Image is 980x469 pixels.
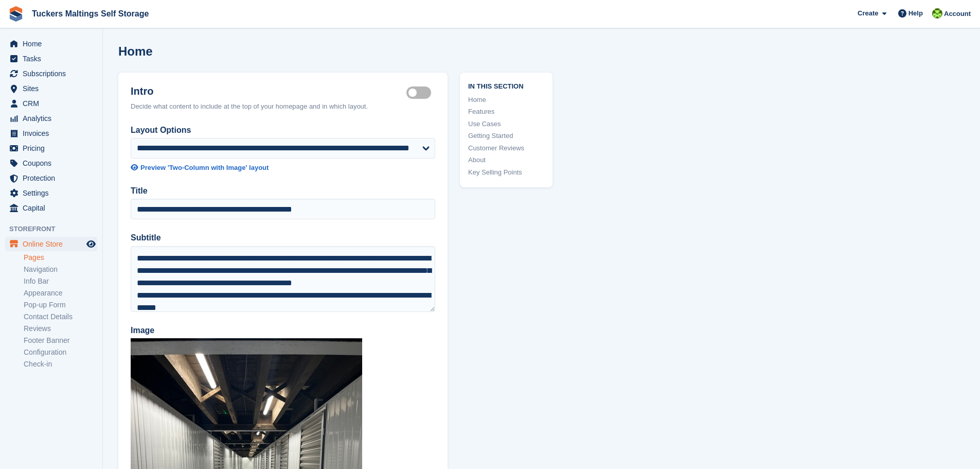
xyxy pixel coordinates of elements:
[24,312,97,322] a: Contact Details
[23,81,84,96] span: Sites
[131,163,435,173] a: Preview 'Two-Column with Image' layout
[5,237,97,251] a: menu
[140,163,269,173] div: Preview 'Two-Column with Image' layout
[5,141,97,155] a: menu
[131,185,435,197] label: Title
[5,171,97,185] a: menu
[23,51,84,66] span: Tasks
[131,324,435,337] label: Image
[24,324,97,334] a: Reviews
[24,253,97,263] a: Pages
[23,96,84,111] span: CRM
[944,9,971,19] span: Account
[5,81,97,96] a: menu
[468,131,544,141] a: Getting Started
[23,37,84,51] span: Home
[24,300,97,310] a: Pop-up Form
[24,336,97,345] a: Footer Banner
[5,66,97,81] a: menu
[932,8,942,19] img: Joe Superhub
[5,156,97,170] a: menu
[5,96,97,111] a: menu
[24,348,97,357] a: Configuration
[5,51,97,66] a: menu
[131,101,435,112] div: Decide what content to include at the top of your homepage and in which layout.
[5,37,97,51] a: menu
[468,81,544,91] span: In this section
[468,155,544,165] a: About
[23,201,84,215] span: Capital
[858,8,878,19] span: Create
[23,186,84,200] span: Settings
[23,171,84,185] span: Protection
[23,66,84,81] span: Subscriptions
[468,119,544,129] a: Use Cases
[5,186,97,200] a: menu
[131,85,406,97] h2: Intro
[23,126,84,141] span: Invoices
[468,95,544,105] a: Home
[468,107,544,117] a: Features
[8,6,24,22] img: stora-icon-8386f47178a22dfd0bd8f6a31ec36ba5ce8667c1dd55bd0f319d3a0aa187defe.svg
[24,265,97,274] a: Navigation
[28,5,153,22] a: Tuckers Maltings Self Storage
[5,201,97,215] a: menu
[131,232,435,244] label: Subtitle
[9,224,102,234] span: Storefront
[24,276,97,286] a: Info Bar
[5,111,97,126] a: menu
[406,92,435,94] label: Hero section active
[908,8,923,19] span: Help
[5,126,97,141] a: menu
[468,167,544,178] a: Key Selling Points
[23,141,84,155] span: Pricing
[85,238,97,250] a: Preview store
[24,359,97,369] a: Check-in
[468,143,544,153] a: Customer Reviews
[118,44,153,58] h1: Home
[131,124,435,136] label: Layout Options
[23,156,84,170] span: Coupons
[23,237,84,251] span: Online Store
[24,288,97,298] a: Appearance
[23,111,84,126] span: Analytics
